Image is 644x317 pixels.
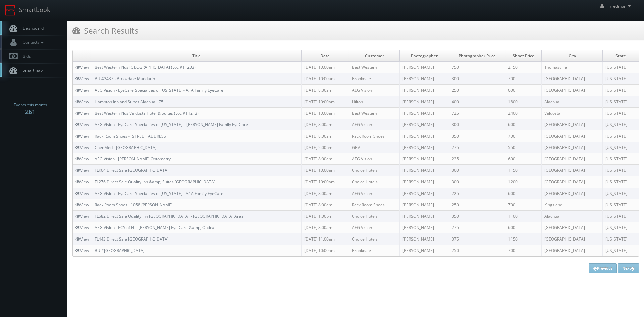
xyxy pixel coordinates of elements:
[301,176,349,188] td: [DATE] 10:00am
[301,142,349,153] td: [DATE] 2:00pm
[301,245,349,256] td: [DATE] 10:00am
[449,199,505,210] td: 250
[505,222,542,233] td: 600
[75,248,89,253] a: View
[301,130,349,142] td: [DATE] 8:00am
[19,39,45,45] span: Contacts
[301,50,349,62] td: Date
[449,165,505,176] td: 300
[449,119,505,130] td: 300
[505,153,542,165] td: 600
[301,222,349,233] td: [DATE] 8:00am
[542,85,603,96] td: [GEOGRAPHIC_DATA]
[349,188,400,199] td: AEG Vision
[95,167,169,173] a: FLK04 Direct Sale [GEOGRAPHIC_DATA]
[75,156,89,162] a: View
[349,107,400,119] td: Best Western
[449,85,505,96] td: 250
[95,76,155,82] a: BU #24375 Brookdale Mandarin
[400,176,449,188] td: [PERSON_NAME]
[301,119,349,130] td: [DATE] 8:00am
[603,119,639,130] td: [US_STATE]
[75,110,89,116] a: View
[400,142,449,153] td: [PERSON_NAME]
[542,222,603,233] td: [GEOGRAPHIC_DATA]
[603,210,639,222] td: [US_STATE]
[349,233,400,245] td: Choice Hotels
[603,165,639,176] td: [US_STATE]
[95,122,248,127] a: AEG Vision - EyeCare Specialties of [US_STATE] – [PERSON_NAME] Family EyeCare
[603,85,639,96] td: [US_STATE]
[542,245,603,256] td: [GEOGRAPHIC_DATA]
[19,67,43,73] span: Smartmap
[505,210,542,222] td: 1100
[95,110,199,116] a: Best Western Plus Valdosta Hotel & Suites (Loc #11213)
[75,225,89,230] a: View
[603,73,639,85] td: [US_STATE]
[95,179,215,185] a: FL276 Direct Sale Quality Inn &amp; Suites [GEOGRAPHIC_DATA]
[95,191,223,196] a: AEG Vision - EyeCare Specialties of [US_STATE] - A1A Family EyeCare
[95,156,171,162] a: AEG Vision - [PERSON_NAME] Optometry
[505,50,542,62] td: Shoot Price
[95,236,169,242] a: FL443 Direct Sale [GEOGRAPHIC_DATA]
[349,165,400,176] td: Choice Hotels
[542,176,603,188] td: [GEOGRAPHIC_DATA]
[542,50,603,62] td: City
[301,233,349,245] td: [DATE] 11:00am
[542,142,603,153] td: [GEOGRAPHIC_DATA]
[505,188,542,199] td: 600
[449,73,505,85] td: 300
[95,133,167,139] a: Rack Room Shoes - [STREET_ADDRESS]
[505,119,542,130] td: 600
[301,62,349,73] td: [DATE] 10:00am
[301,85,349,96] td: [DATE] 8:30am
[349,73,400,85] td: Brookdale
[349,85,400,96] td: AEG Vision
[400,222,449,233] td: [PERSON_NAME]
[449,142,505,153] td: 275
[542,96,603,107] td: Alachua
[75,167,89,173] a: View
[400,96,449,107] td: [PERSON_NAME]
[505,73,542,85] td: 700
[449,153,505,165] td: 225
[505,85,542,96] td: 600
[75,76,89,82] a: View
[542,130,603,142] td: [GEOGRAPHIC_DATA]
[95,213,244,219] a: FL682 Direct Sale Quality Inn [GEOGRAPHIC_DATA] - [GEOGRAPHIC_DATA] Area
[400,107,449,119] td: [PERSON_NAME]
[349,142,400,153] td: GBV
[603,107,639,119] td: [US_STATE]
[349,245,400,256] td: Brookdale
[449,233,505,245] td: 375
[75,179,89,185] a: View
[603,96,639,107] td: [US_STATE]
[542,119,603,130] td: [GEOGRAPHIC_DATA]
[349,130,400,142] td: Rack Room Shoes
[505,233,542,245] td: 1150
[542,199,603,210] td: Kingsland
[400,233,449,245] td: [PERSON_NAME]
[505,142,542,153] td: 550
[449,210,505,222] td: 350
[603,233,639,245] td: [US_STATE]
[75,122,89,127] a: View
[95,64,196,70] a: Best Western Plus [GEOGRAPHIC_DATA] (Loc #11203)
[400,165,449,176] td: [PERSON_NAME]
[349,119,400,130] td: AEG Vision
[603,199,639,210] td: [US_STATE]
[301,153,349,165] td: [DATE] 8:00am
[400,188,449,199] td: [PERSON_NAME]
[603,188,639,199] td: [US_STATE]
[449,222,505,233] td: 275
[505,176,542,188] td: 1200
[92,50,302,62] td: Title
[449,176,505,188] td: 300
[603,222,639,233] td: [US_STATE]
[610,3,633,9] span: rredmon
[542,107,603,119] td: Valdosta
[349,50,400,62] td: Customer
[603,153,639,165] td: [US_STATE]
[400,210,449,222] td: [PERSON_NAME]
[400,199,449,210] td: [PERSON_NAME]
